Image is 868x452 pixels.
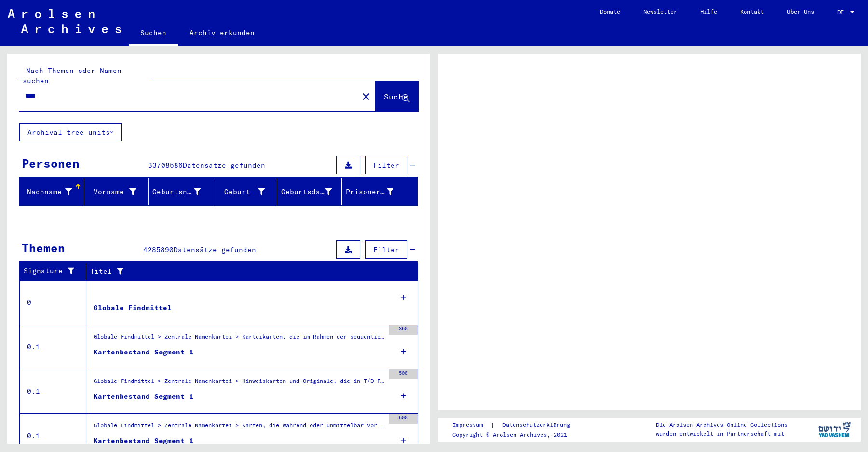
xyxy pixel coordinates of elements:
div: Globale Findmittel [94,303,172,313]
div: Geburtsdatum [281,184,344,199]
td: 0.1 [20,369,86,413]
mat-header-cell: Geburtsname [149,178,213,205]
img: yv_logo.png [816,417,853,441]
span: Filter [373,161,399,169]
span: 33708586 [148,161,183,169]
mat-header-cell: Geburtsdatum [277,178,342,205]
a: Suchen [129,21,178,46]
div: Geburtsdatum [281,187,332,197]
div: Signature [24,266,79,276]
div: Nachname [24,187,72,197]
div: Vorname [88,187,136,197]
div: Geburtsname [152,187,201,197]
div: Titel [90,264,408,279]
div: Geburt‏ [217,184,277,199]
p: wurden entwickelt in Partnerschaft mit [656,429,787,438]
button: Suche [376,81,418,111]
div: Globale Findmittel > Zentrale Namenkartei > Karteikarten, die im Rahmen der sequentiellen Massend... [94,332,384,346]
span: 4285890 [143,245,174,254]
div: Nachname [24,184,84,199]
div: Prisoner # [346,184,406,199]
p: Copyright © Arolsen Archives, 2021 [452,430,582,439]
button: Clear [356,86,376,106]
div: 500 [389,369,418,379]
div: Globale Findmittel > Zentrale Namenkartei > Karten, die während oder unmittelbar vor der sequenti... [94,421,384,435]
div: Geburt‏ [217,187,265,197]
div: Personen [22,155,80,172]
div: Kartenbestand Segment 1 [94,347,193,357]
p: Die Arolsen Archives Online-Collections [656,421,787,429]
a: Impressum [452,420,490,430]
div: | [452,420,582,430]
button: Filter [365,156,407,174]
div: Kartenbestand Segment 1 [94,392,193,402]
span: Filter [373,245,399,254]
td: 0.1 [20,325,86,369]
mat-header-cell: Vorname [84,178,149,205]
mat-label: Nach Themen oder Namen suchen [23,66,122,85]
img: Arolsen_neg.svg [8,9,121,33]
div: Geburtsname [152,184,213,199]
a: Archiv erkunden [178,21,266,44]
div: Signature [24,264,88,279]
div: Vorname [88,184,149,199]
mat-header-cell: Nachname [20,178,84,205]
div: Kartenbestand Segment 1 [94,436,193,446]
div: Prisoner # [346,187,394,197]
mat-header-cell: Prisoner # [342,178,418,205]
button: Archival tree units [19,123,122,141]
td: 0 [20,280,86,325]
div: Titel [90,267,399,277]
mat-icon: close [360,91,372,102]
span: Suche [384,92,408,101]
div: Themen [22,239,65,256]
mat-header-cell: Geburt‏ [213,178,278,205]
div: 350 [389,325,418,335]
a: Datenschutzerklärung [495,420,582,430]
button: Filter [365,240,407,259]
div: 500 [389,414,418,424]
span: DE [837,9,848,15]
div: Globale Findmittel > Zentrale Namenkartei > Hinweiskarten und Originale, die in T/D-Fällen aufgef... [94,377,384,390]
span: Datensätze gefunden [174,245,256,254]
span: Datensätze gefunden [183,161,265,169]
